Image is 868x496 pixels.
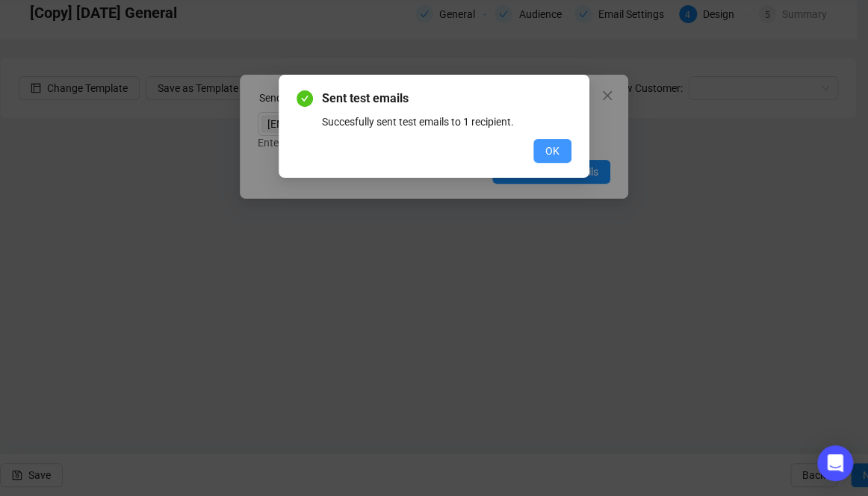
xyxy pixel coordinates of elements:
button: OK [533,139,571,163]
div: Open Intercom Messenger [817,445,853,481]
span: check-circle [297,90,313,107]
div: Succesfully sent test emails to 1 recipient. [322,114,571,130]
span: OK [545,143,559,159]
span: Sent test emails [322,90,571,108]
